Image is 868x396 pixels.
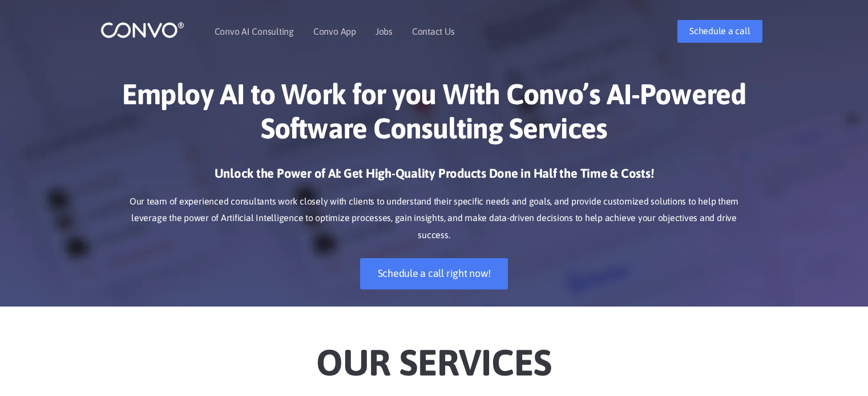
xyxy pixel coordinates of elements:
[100,21,184,39] img: logo_1.png
[677,20,762,43] a: Schedule a call
[118,165,751,190] h3: Unlock the Power of AI: Get High-Quality Products Done in Half the Time & Costs!
[215,27,294,36] a: Convo AI Consulting
[412,27,455,36] a: Contact Us
[376,27,393,36] a: Jobs
[360,258,508,289] a: Schedule a call right now!
[118,77,751,154] h1: Employ AI to Work for you With Convo’s AI-Powered Software Consulting Services
[118,193,751,244] p: Our team of experienced consultants work closely with clients to understand their specific needs ...
[313,27,356,36] a: Convo App
[118,324,751,387] h2: Our Services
